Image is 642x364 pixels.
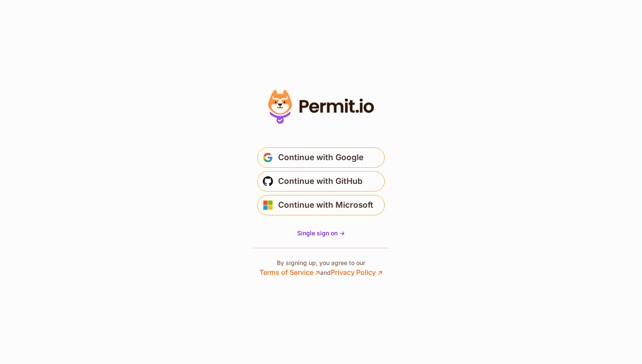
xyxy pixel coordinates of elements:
[259,259,383,277] p: By signing up, you agree to our and
[297,229,345,237] span: Single sign on ->
[297,229,345,237] a: Single sign on ->
[278,175,363,188] span: Continue with GitHub
[257,147,385,168] button: Continue with Google
[257,171,385,192] button: Continue with GitHub
[278,198,373,212] span: Continue with Microsoft
[259,268,320,277] a: Terms of Service ↗
[278,151,363,164] span: Continue with Google
[257,195,385,215] button: Continue with Microsoft
[331,268,383,277] a: Privacy Policy ↗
